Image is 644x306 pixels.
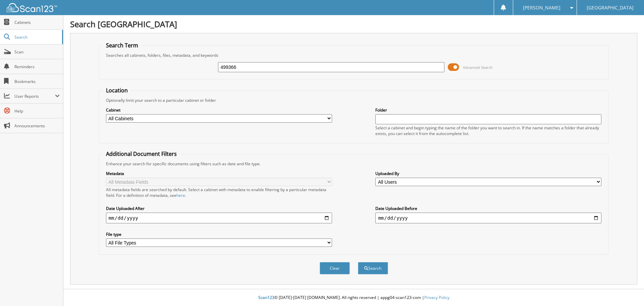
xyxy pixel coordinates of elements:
span: Bookmarks [14,79,60,84]
div: © [DATE]-[DATE] [DOMAIN_NAME]. All rights reserved | appg04-scan123-com | [63,290,644,306]
button: Clear [320,262,350,274]
input: end [375,213,601,223]
span: Scan [14,49,60,55]
span: [GEOGRAPHIC_DATA] [587,6,634,10]
h1: Search [GEOGRAPHIC_DATA] [70,18,637,30]
a: Privacy Policy [424,295,449,300]
img: scan123-logo-white.svg [7,3,57,12]
div: Select a cabinet and begin typing the name of the folder you want to search in. If the name match... [375,125,601,136]
iframe: Chat Widget [610,274,644,306]
div: Enhance your search for specific documents using filters such as date and file type. [103,161,605,167]
legend: Additional Document Filters [103,150,180,158]
span: Cabinets [14,19,60,25]
label: Cabinet [106,107,332,113]
label: Metadata [106,171,332,176]
label: Date Uploaded Before [375,206,601,211]
span: User Reports [14,93,55,99]
input: start [106,213,332,223]
span: Help [14,108,60,114]
span: [PERSON_NAME] [523,6,560,10]
div: All metadata fields are searched by default. Select a cabinet with metadata to enable filtering b... [106,187,332,198]
button: Search [358,262,388,274]
label: Folder [375,107,601,113]
span: Announcements [14,123,60,129]
span: Advanced Search [463,65,493,70]
legend: Search Term [103,42,142,49]
a: here [176,192,185,198]
span: Scan123 [258,295,274,300]
label: Date Uploaded After [106,206,332,211]
label: Uploaded By [375,171,601,176]
span: Search [14,34,59,40]
div: Optionally limit your search to a particular cabinet or folder [103,97,605,103]
div: Searches all cabinets, folders, files, metadata, and keywords [103,52,605,58]
label: File type [106,231,332,237]
span: Reminders [14,64,60,70]
legend: Location [103,87,131,94]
